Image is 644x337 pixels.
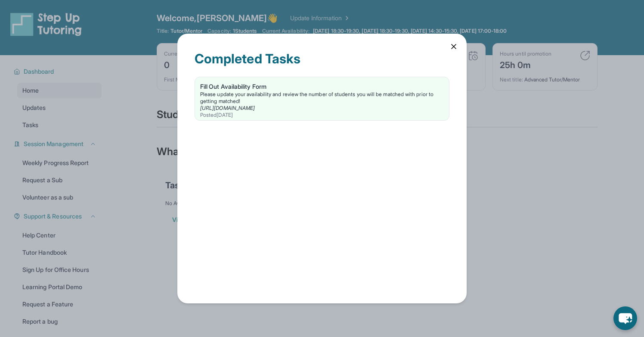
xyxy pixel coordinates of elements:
button: chat-button [613,306,637,330]
a: Fill Out Availability FormPlease update your availability and review the number of students you w... [195,77,449,120]
div: Completed Tasks [195,51,449,77]
div: Fill Out Availability Form [200,82,444,91]
div: Posted [DATE] [200,112,444,119]
a: [URL][DOMAIN_NAME] [200,105,255,111]
div: Please update your availability and review the number of students you will be matched with prior ... [200,91,444,105]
